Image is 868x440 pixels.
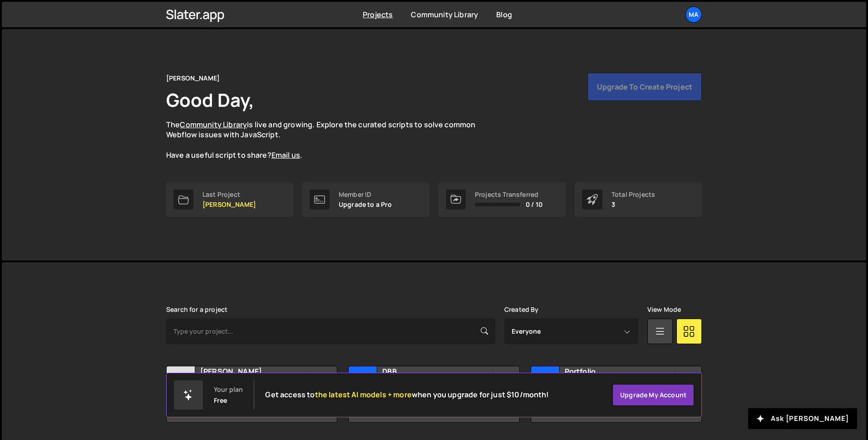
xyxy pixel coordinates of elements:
div: Total Projects [612,191,655,198]
div: DB [349,366,377,395]
input: Type your project... [166,319,495,344]
h2: Portfolio [565,366,674,376]
a: Last Project [PERSON_NAME] [166,182,293,217]
h1: Good Day, [166,87,254,112]
a: Upgrade my account [612,384,694,406]
span: 0 / 10 [526,201,542,208]
div: Free [214,397,227,404]
a: Blog [496,10,512,20]
p: Upgrade to a Pro [339,201,392,208]
a: Ma [686,6,702,23]
a: Email us [271,150,300,160]
div: Last Project [202,191,256,198]
a: Community Library [411,10,478,20]
div: [PERSON_NAME] [166,73,220,84]
button: Ask [PERSON_NAME] [748,408,857,429]
h2: [PERSON_NAME] [200,366,310,376]
a: Lu [PERSON_NAME] Created by [PERSON_NAME][EMAIL_ADDRESS][DOMAIN_NAME] 4 pages, last updated by [D... [166,366,337,423]
h2: DBB [382,366,492,376]
a: DB DBB Created by [PERSON_NAME][EMAIL_ADDRESS][DOMAIN_NAME] 12 pages, last updated by [DATE] [348,366,519,423]
div: Your plan [214,386,243,393]
span: the latest AI models + more [315,390,412,400]
a: Community Library [180,120,247,130]
div: Po [531,366,560,395]
div: Lu [167,366,195,395]
a: Projects [363,10,393,20]
label: Search for a project [166,306,227,313]
p: 3 [612,201,655,208]
div: Projects Transferred [475,191,542,198]
p: The is live and growing. Explore the curated scripts to solve common Webflow issues with JavaScri... [166,120,493,160]
label: View Mode [647,306,681,313]
label: Created By [504,306,539,313]
a: Po Portfolio Created by [PERSON_NAME][EMAIL_ADDRESS][DOMAIN_NAME] 6 pages, last updated by [DATE] [531,366,702,423]
p: [PERSON_NAME] [202,201,256,208]
h2: Get access to when you upgrade for just $10/month! [265,390,549,399]
div: Member ID [339,191,392,198]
